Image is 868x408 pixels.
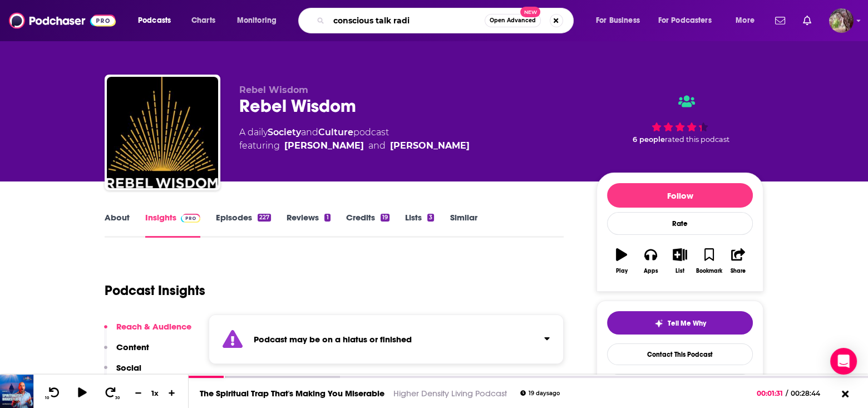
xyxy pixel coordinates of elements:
[145,212,200,238] a: InsightsPodchaser Pro
[651,12,728,30] button: open menu
[798,11,816,30] a: Show notifications dropdown
[644,268,658,274] div: Apps
[829,8,854,33] button: Show profile menu
[393,388,507,399] a: Higher Density Living Podcast
[636,241,665,281] button: Apps
[405,212,434,238] a: Lists3
[654,319,663,328] img: tell me why sparkle
[485,14,541,27] button: Open AdvancedNew
[381,214,389,222] div: 19
[607,241,636,281] button: Play
[216,212,271,238] a: Episodes227
[104,321,191,342] button: Reach & Audience
[490,18,536,23] span: Open Advanced
[115,396,120,400] span: 30
[104,342,149,362] button: Content
[607,311,753,335] button: tell me why sparkleTell Me Why
[607,343,753,365] a: Contact This Podcast
[43,386,64,400] button: 10
[616,268,628,274] div: Play
[181,214,200,223] img: Podchaser Pro
[596,13,640,28] span: For Business
[146,389,165,397] div: 1 x
[239,85,308,95] span: Rebel Wisdom
[101,386,122,400] button: 30
[731,268,746,274] div: Share
[771,11,790,30] a: Show notifications dropdown
[329,12,485,30] input: Search podcasts, credits, & more...
[520,7,540,17] span: New
[116,342,149,352] p: Content
[520,390,560,396] div: 19 days ago
[191,13,215,28] span: Charts
[633,135,665,144] span: 6 people
[268,127,301,137] a: Society
[254,334,412,345] strong: Podcast may be on a hiatus or finished
[324,214,330,222] div: 1
[724,241,753,281] button: Share
[200,388,384,399] a: The Spiritual Trap That's Making You Miserable
[665,241,694,281] button: List
[607,212,753,235] div: Rate
[318,127,353,137] a: Culture
[104,362,141,383] button: Social
[665,135,729,144] span: rated this podcast
[116,362,141,373] p: Social
[239,126,470,153] div: A daily podcast
[450,212,477,238] a: Similar
[237,13,277,28] span: Monitoring
[184,12,222,30] a: Charts
[736,13,754,28] span: More
[107,77,218,188] img: Rebel Wisdom
[45,396,49,400] span: 10
[239,139,470,153] span: featuring
[9,10,116,31] img: Podchaser - Follow, Share and Rate Podcasts
[427,214,434,222] div: 3
[105,282,205,299] h1: Podcast Insights
[757,389,786,397] span: 00:01:31
[116,321,191,332] p: Reach & Audience
[588,12,654,30] button: open menu
[209,314,564,364] section: Click to expand status details
[229,12,291,30] button: open menu
[675,268,684,274] div: List
[786,389,788,397] span: /
[368,139,386,153] span: and
[284,139,364,153] a: David Fuller
[668,319,706,328] span: Tell Me Why
[830,348,857,375] div: Open Intercom Messenger
[130,12,185,30] button: open menu
[728,12,768,30] button: open menu
[301,127,318,137] span: and
[309,8,584,33] div: Search podcasts, credits, & more...
[696,268,722,274] div: Bookmark
[287,212,330,238] a: Reviews1
[346,212,389,238] a: Credits19
[607,183,753,208] button: Follow
[390,139,470,153] a: Alexander Beiner
[258,214,271,222] div: 227
[138,13,171,28] span: Podcasts
[596,85,763,154] div: 6 peoplerated this podcast
[105,212,130,238] a: About
[829,8,854,33] img: User Profile
[694,241,723,281] button: Bookmark
[829,8,854,33] span: Logged in as MSanz
[788,389,831,397] span: 00:28:44
[658,13,712,28] span: For Podcasters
